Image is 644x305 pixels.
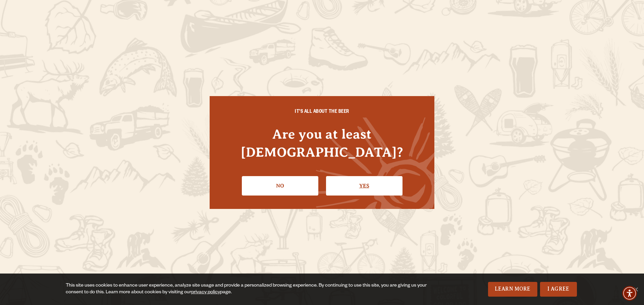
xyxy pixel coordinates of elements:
[191,290,220,295] a: privacy policy
[66,283,432,296] div: This site uses cookies to enhance user experience, analyze site usage and provide a personalized ...
[622,286,637,301] div: Accessibility Menu
[488,282,537,297] a: Learn More
[223,125,421,161] h4: Are you at least [DEMOGRAPHIC_DATA]?
[223,109,421,116] h6: IT'S ALL ABOUT THE BEER
[326,176,402,196] a: Confirm I'm 21 or older
[242,176,318,196] a: No
[540,282,577,297] a: I Agree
